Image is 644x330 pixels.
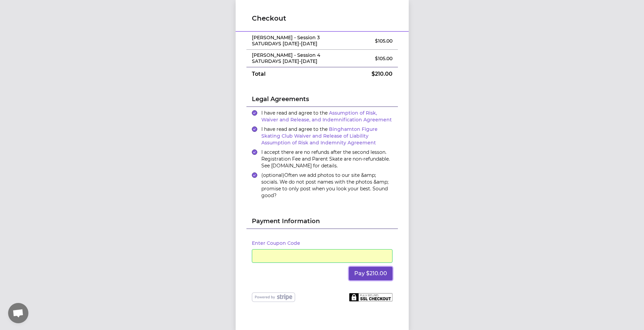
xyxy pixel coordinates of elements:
iframe: Secure card payment input frame [256,253,388,259]
span: (optional) [261,172,284,178]
p: [PERSON_NAME] - Session 4 SATURDAYS [DATE]-[DATE] [252,52,342,64]
img: Fully secured SSL checkout [349,293,392,302]
p: $ 210.00 [353,70,392,78]
a: Binghamton Figure Skating Club Waiver and Release of Liability Assumption of Risk and Indemnity A... [261,126,378,146]
button: Pay $210.00 [349,267,392,280]
p: $ 105.00 [353,38,392,44]
span: I have read and agree to the [261,126,378,146]
button: Enter Coupon Code [252,240,300,246]
h1: Checkout [252,14,392,23]
h2: Payment Information [252,216,392,229]
div: Open chat [8,303,28,323]
td: Total [246,67,348,81]
p: [PERSON_NAME] - Session 3 SATURDAYS [DATE]-[DATE] [252,35,342,47]
p: $ 105.00 [353,55,392,62]
label: I accept there are no refunds after the second lesson. Registration Fee and Parent Skate are non-... [261,149,392,169]
h2: Legal Agreements [252,94,392,107]
label: Often we add photos to our site &amp; socials. We do not post names with the photos &amp; promise... [261,172,392,199]
span: I have read and agree to the [261,110,392,123]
